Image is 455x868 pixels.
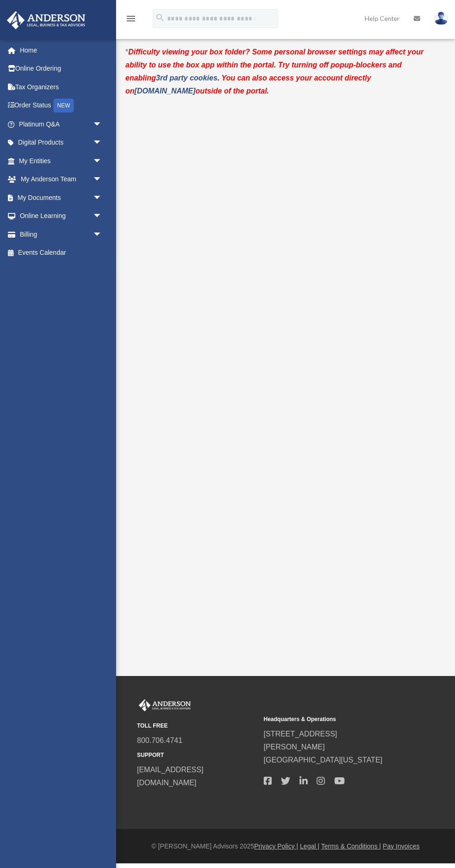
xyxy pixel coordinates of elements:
img: Anderson Advisors Platinum Portal [137,699,193,711]
span: arrow_drop_down [93,115,111,134]
a: 3rd party cookies [156,74,218,82]
a: My Entitiesarrow_drop_down [6,152,116,170]
a: Online Learningarrow_drop_down [6,207,116,225]
a: Order StatusNEW [6,96,116,115]
span: arrow_drop_down [93,152,111,171]
small: SUPPORT [137,750,257,760]
a: Digital Productsarrow_drop_down [6,133,116,152]
a: My Documentsarrow_drop_down [6,188,116,207]
strong: Difficulty viewing your box folder? Some personal browser settings may affect your ability to use... [125,48,423,95]
a: Online Ordering [6,60,116,78]
a: 800.706.4741 [137,736,182,744]
a: Legal | [300,842,319,850]
a: [GEOGRAPHIC_DATA][US_STATE] [264,756,383,764]
a: My Anderson Teamarrow_drop_down [6,170,116,189]
span: arrow_drop_down [93,170,111,189]
a: Billingarrow_drop_down [6,225,116,244]
small: Headquarters & Operations [264,715,384,724]
img: Anderson Advisors Platinum Portal [4,11,88,29]
span: arrow_drop_down [93,225,111,244]
a: menu [125,16,136,24]
a: Privacy Policy | [254,842,299,850]
a: Events Calendar [6,244,116,262]
span: arrow_drop_down [93,188,111,207]
a: Platinum Q&Aarrow_drop_down [6,115,116,133]
span: arrow_drop_down [93,133,111,152]
a: [DOMAIN_NAME] [135,87,196,95]
small: TOLL FREE [137,721,257,731]
div: © [PERSON_NAME] Advisors 2025 [116,841,455,852]
a: Tax Organizers [6,78,116,96]
a: [STREET_ADDRESS][PERSON_NAME] [264,730,337,751]
span: arrow_drop_down [93,207,111,226]
img: User Pic [434,12,448,25]
div: NEW [53,99,74,113]
i: search [155,13,165,23]
a: Pay Invoices [383,842,419,850]
a: Terms & Conditions | [321,842,381,850]
a: [EMAIL_ADDRESS][DOMAIN_NAME] [137,766,203,787]
i: menu [125,13,136,24]
a: Home [6,41,116,60]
